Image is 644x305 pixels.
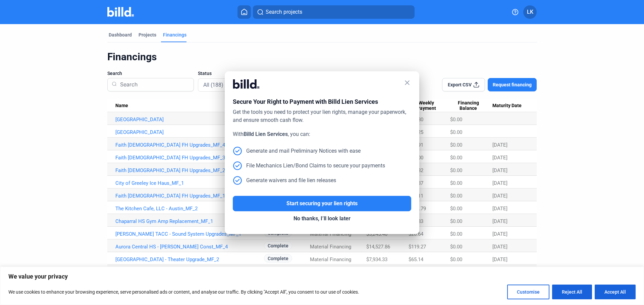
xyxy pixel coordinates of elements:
div: Generate and mail Preliminary Notices with ease [233,146,361,156]
span: $0.00 [450,129,462,135]
span: Material Financing [310,231,351,237]
a: [PERSON_NAME] TACC - Sound System Upgrades_MF_1 [115,231,264,237]
span: $0.00 [450,117,462,123]
p: We use cookies to enhance your browsing experience, serve personalised ads or content, and analys... [8,288,359,296]
mat-icon: close [403,79,411,87]
a: City of Greeley Ice Haus_MF_1 [115,180,264,186]
span: [DATE] [492,167,507,173]
a: Faith [DEMOGRAPHIC_DATA] FH Upgrades_MF_4 [115,142,264,148]
span: [DATE] [492,180,507,186]
span: [DATE] [492,193,507,199]
span: Request financing [493,81,532,88]
span: $0.00 [450,218,462,224]
button: Reject All [552,285,592,299]
span: $26.64 [409,231,423,237]
span: [DATE] [492,231,507,237]
div: Financings [107,51,537,63]
span: $0.00 [450,231,462,237]
span: Export CSV [448,81,472,88]
span: [DATE] [492,218,507,224]
span: $0.00 [450,244,462,250]
span: $3,245.40 [366,231,387,237]
span: [DATE] [492,142,507,148]
strong: Billd Lien Services [244,131,288,137]
button: Customise [507,285,549,299]
span: Maturity Date [492,103,522,109]
span: $0.00 [450,180,462,186]
a: The Kitchen Cafe, LLC - Austin_MF_2 [115,206,264,212]
div: Dashboard [109,31,132,38]
span: $14,527.86 [366,244,390,250]
span: $0.00 [450,206,462,212]
span: [DATE] [492,155,507,161]
div: Financings [163,31,186,38]
a: Faith [DEMOGRAPHIC_DATA] FH Upgrades_MF_3 [115,155,264,161]
div: File Mechanics Lien/Bond Claims to secure your payments [233,161,385,170]
span: Product [288,70,305,77]
div: Get the tools you need to protect your lien rights, manage your paperwork, and ensure smooth cash... [233,108,411,124]
span: LK [527,8,533,16]
span: [DATE] [492,256,507,262]
a: Aurora Central HS - [PERSON_NAME] Const_MF_4 [115,244,264,250]
span: Search projects [266,8,302,16]
div: With , you can: [233,130,411,138]
a: [GEOGRAPHIC_DATA] [115,129,264,135]
div: Generate waivers and file lien releases [233,176,336,185]
span: Search [107,70,122,77]
div: Projects [139,31,156,38]
span: [DATE] [492,206,507,212]
img: Billd Company Logo [107,7,134,17]
p: We value your privacy [8,273,636,281]
a: [GEOGRAPHIC_DATA] - Theater Upgrade_MF_2 [115,256,264,262]
span: Status [198,70,212,77]
span: Complete [264,241,292,250]
span: $65.14 [409,256,423,262]
input: Search [117,76,190,93]
span: $0.00 [450,142,462,148]
span: Material Financing [310,256,351,262]
mat-select-trigger: All (188) [203,82,223,88]
span: $0.00 [450,167,462,173]
a: [GEOGRAPHIC_DATA] [115,117,264,123]
button: Start securing your lien rights [233,196,411,211]
span: [DATE] [492,244,507,250]
button: No thanks, I’ll look later [233,211,411,226]
span: $7,934.33 [366,256,387,262]
span: $119.27 [409,244,426,250]
span: $0.00 [450,193,462,199]
button: Accept All [595,285,636,299]
div: Secure Your Right to Payment with Billd Lien Services [233,97,411,108]
span: $0.00 [450,256,462,262]
a: Chaparral HS Gym Amp Replacement_MF_1 [115,218,264,224]
a: Faith [DEMOGRAPHIC_DATA] FH Upgrades_MF_1 [115,193,264,199]
span: $0.00 [450,155,462,161]
span: Complete [264,254,292,262]
span: Financing Balance [450,100,486,111]
a: Faith [DEMOGRAPHIC_DATA] FH Upgrades_MF_2 [115,167,264,173]
span: Weekly Payment [409,100,444,111]
span: Material Financing [310,244,351,250]
span: Name [115,103,128,109]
